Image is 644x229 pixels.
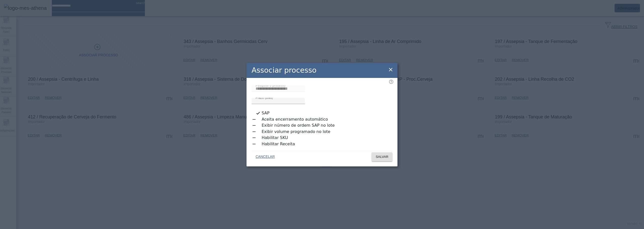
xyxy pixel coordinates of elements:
button: SALVAR [372,152,392,161]
label: Habilitar Receita [261,141,295,147]
h2: Associar processo [252,65,316,76]
span: CANCELAR [256,154,275,159]
mat-label: Prazo (dias) [256,96,273,99]
mat-label: Pesquise o processo [256,84,286,87]
label: SAP [261,110,269,116]
label: Exibir volume programado no lote [261,129,330,135]
label: Aceita encerramento automático [261,116,328,122]
label: Exibir número de ordem SAP no lote [261,122,335,128]
label: Habilitar SKU [261,135,288,141]
input: Number [256,86,301,92]
span: SALVAR [376,154,388,159]
button: CANCELAR [252,152,279,161]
